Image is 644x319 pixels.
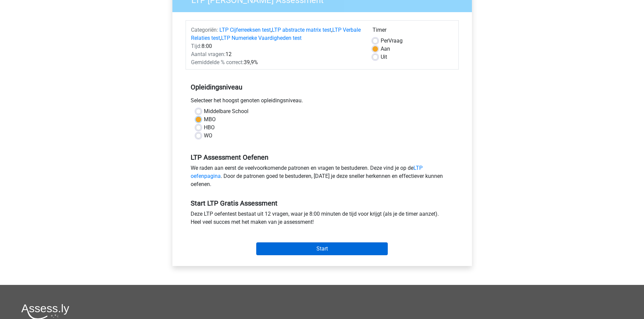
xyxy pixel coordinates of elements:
[256,242,388,255] input: Start
[186,26,367,42] div: , , ,
[191,51,225,57] span: Aantal vragen:
[191,43,201,49] span: Tijd:
[381,37,388,44] span: Per
[191,199,454,207] h5: Start LTP Gratis Assessment
[272,27,331,33] a: LTP abstracte matrix test
[191,80,454,94] h5: Opleidingsniveau
[219,27,271,33] a: LTP Cijferreeksen test
[186,42,367,50] div: 8:00
[191,27,218,33] span: Categoriën:
[204,132,212,140] label: WO
[381,45,390,53] label: Aan
[221,35,302,41] a: LTP Numerieke Vaardigheden test
[373,26,453,37] div: Timer
[204,115,216,124] label: MBO
[186,97,459,107] div: Selecteer het hoogst genoten opleidingsniveau.
[191,59,244,65] span: Gemiddelde % correct:
[191,153,454,161] h5: LTP Assessment Oefenen
[186,50,367,58] div: 12
[381,37,403,45] label: Vraag
[186,58,367,67] div: 39,9%
[381,53,387,61] label: Uit
[204,124,215,132] label: HBO
[204,107,248,115] label: Middelbare School
[186,164,459,191] div: We raden aan eerst de veelvoorkomende patronen en vragen te bestuderen. Deze vind je op de . Door...
[186,210,459,229] div: Deze LTP oefentest bestaat uit 12 vragen, waar je 8:00 minuten de tijd voor krijgt (als je de tim...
